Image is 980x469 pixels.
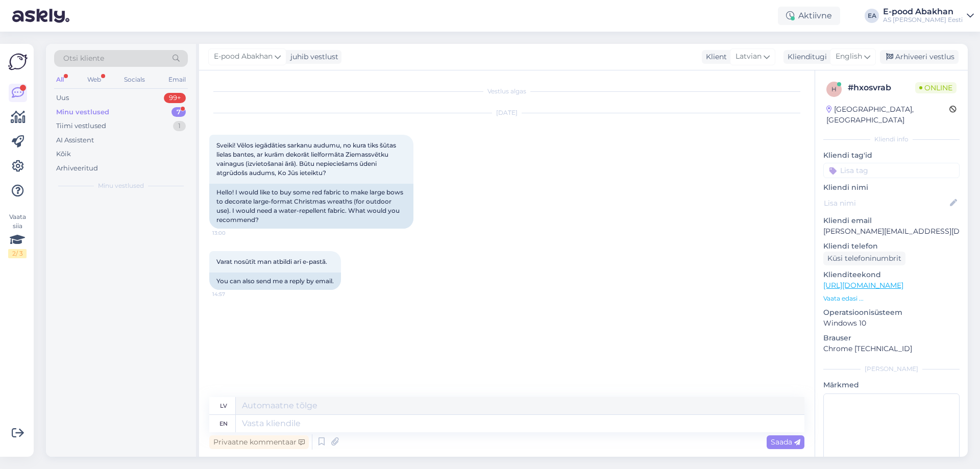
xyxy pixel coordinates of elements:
[209,87,804,96] div: Vestlus algas
[823,269,960,280] p: Klienditeekond
[736,51,762,62] span: Latvian
[56,93,69,103] div: Uus
[824,198,948,209] input: Lisa nimi
[823,318,960,329] p: Windows 10
[836,51,862,62] span: English
[56,107,109,117] div: Minu vestlused
[219,415,228,432] div: en
[8,212,27,258] div: Vaata siia
[823,135,960,144] div: Kliendi info
[85,73,103,86] div: Web
[56,163,98,174] div: Arhiveeritud
[823,226,960,237] p: [PERSON_NAME][EMAIL_ADDRESS][DOMAIN_NAME]
[98,181,144,190] span: Minu vestlused
[63,53,104,64] span: Otsi kliente
[823,364,960,374] div: [PERSON_NAME]
[783,52,827,62] div: Klienditugi
[823,307,960,318] p: Operatsioonisüsteem
[286,52,338,62] div: juhib vestlust
[823,380,960,390] p: Märkmed
[915,82,957,93] span: Online
[216,141,398,177] span: Sveiki! Vēlos iegādāties sarkanu audumu, no kura tiks šūtas lielas bantes, ar kurām dekorāt lielf...
[823,252,905,265] div: Küsi telefoninumbrit
[166,73,188,86] div: Email
[209,184,413,229] div: Hello! I would like to buy some red fabric to make large bows to decorate large-format Christmas ...
[122,73,147,86] div: Socials
[164,93,186,103] div: 99+
[778,7,840,25] div: Aktiivne
[8,52,28,71] img: Askly Logo
[880,50,959,64] div: Arhiveeri vestlus
[212,229,251,237] span: 13:00
[209,273,341,290] div: You can also send me a reply by email.
[831,85,837,93] span: h
[702,52,727,62] div: Klient
[209,435,309,449] div: Privaatne kommentaar
[220,397,227,414] div: lv
[214,51,273,62] span: E-pood Abakhan
[209,108,804,117] div: [DATE]
[216,258,327,265] span: Varat nosūtīt man atbildi arī e-pastā.
[865,9,879,23] div: EA
[173,121,186,131] div: 1
[56,135,94,145] div: AI Assistent
[823,343,960,354] p: Chrome [TECHNICAL_ID]
[848,82,915,94] div: # hxosvrab
[171,107,186,117] div: 7
[56,149,71,159] div: Kõik
[54,73,66,86] div: All
[212,290,251,298] span: 14:57
[823,241,960,252] p: Kliendi telefon
[823,294,960,303] p: Vaata edasi ...
[823,163,960,178] input: Lisa tag
[8,249,27,258] div: 2 / 3
[771,437,800,447] span: Saada
[823,215,960,226] p: Kliendi email
[826,104,949,126] div: [GEOGRAPHIC_DATA], [GEOGRAPHIC_DATA]
[823,281,903,290] a: [URL][DOMAIN_NAME]
[883,8,974,24] a: E-pood AbakhanAS [PERSON_NAME] Eesti
[56,121,106,131] div: Tiimi vestlused
[823,150,960,161] p: Kliendi tag'id
[883,8,963,16] div: E-pood Abakhan
[823,333,960,343] p: Brauser
[883,16,963,24] div: AS [PERSON_NAME] Eesti
[823,182,960,193] p: Kliendi nimi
